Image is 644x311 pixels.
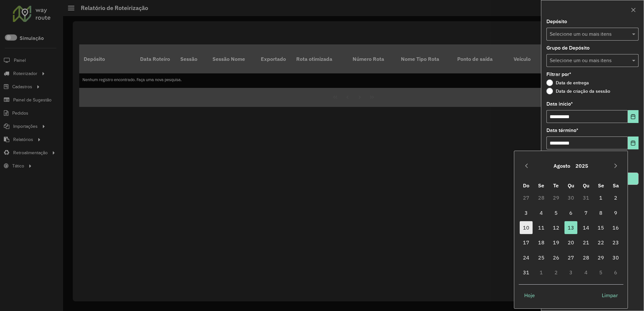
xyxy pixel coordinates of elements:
[546,18,567,25] label: Depósito
[534,235,548,250] td: 18
[608,265,623,280] td: 6
[594,191,607,204] span: 1
[546,80,589,86] label: Data de entrega
[578,265,593,280] td: 4
[519,205,534,220] td: 3
[609,221,622,234] span: 16
[594,236,607,249] span: 22
[608,220,623,235] td: 16
[549,250,563,265] td: 26
[520,206,533,219] span: 3
[594,206,607,219] span: 8
[593,205,608,220] td: 8
[598,182,604,189] span: Se
[564,236,577,249] span: 20
[534,250,548,265] td: 25
[551,158,573,174] button: Choose Month
[520,236,533,249] span: 17
[578,205,593,220] td: 7
[578,220,593,235] td: 14
[580,251,592,264] span: 28
[546,127,578,134] label: Data término
[519,265,534,280] td: 31
[593,190,608,205] td: 1
[594,251,607,264] span: 29
[549,220,563,235] td: 12
[535,206,548,219] span: 4
[546,100,573,108] label: Data início
[578,235,593,250] td: 21
[563,220,578,235] td: 13
[549,235,563,250] td: 19
[563,205,578,220] td: 6
[593,265,608,280] td: 5
[602,291,618,299] span: Limpar
[519,190,534,205] td: 27
[523,182,529,189] span: Do
[596,289,623,302] button: Limpar
[535,251,548,264] span: 25
[553,182,559,189] span: Te
[608,190,623,205] td: 2
[564,251,577,264] span: 27
[594,221,607,234] span: 15
[593,250,608,265] td: 29
[534,205,548,220] td: 4
[550,221,563,234] span: 12
[514,151,628,309] div: Choose Date
[580,206,592,219] span: 7
[546,71,571,78] label: Filtrar por
[613,182,619,189] span: Sa
[546,44,590,52] label: Grupo de Depósito
[593,220,608,235] td: 15
[578,190,593,205] td: 31
[549,190,563,205] td: 29
[534,190,548,205] td: 28
[564,221,577,234] span: 13
[550,251,563,264] span: 26
[608,235,623,250] td: 23
[521,161,532,171] button: Previous Month
[573,158,591,174] button: Choose Year
[519,289,540,302] button: Hoje
[534,220,548,235] td: 11
[611,161,621,171] button: Next Month
[549,205,563,220] td: 5
[609,251,622,264] span: 30
[580,236,592,249] span: 21
[520,266,533,279] span: 31
[535,221,548,234] span: 11
[524,291,535,299] span: Hoje
[535,236,548,249] span: 18
[563,265,578,280] td: 3
[519,220,534,235] td: 10
[538,182,544,189] span: Se
[549,265,563,280] td: 2
[608,250,623,265] td: 30
[608,205,623,220] td: 9
[519,250,534,265] td: 24
[519,235,534,250] td: 17
[564,206,577,219] span: 6
[520,251,533,264] span: 24
[609,236,622,249] span: 23
[609,206,622,219] span: 9
[550,206,563,219] span: 5
[520,221,533,234] span: 10
[609,191,622,204] span: 2
[550,236,563,249] span: 19
[628,110,639,123] button: Choose Date
[628,137,639,149] button: Choose Date
[563,235,578,250] td: 20
[580,221,592,234] span: 14
[593,235,608,250] td: 22
[568,182,574,189] span: Qu
[578,250,593,265] td: 28
[563,250,578,265] td: 27
[583,182,589,189] span: Qu
[534,265,548,280] td: 1
[546,88,610,94] label: Data de criação da sessão
[563,190,578,205] td: 30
